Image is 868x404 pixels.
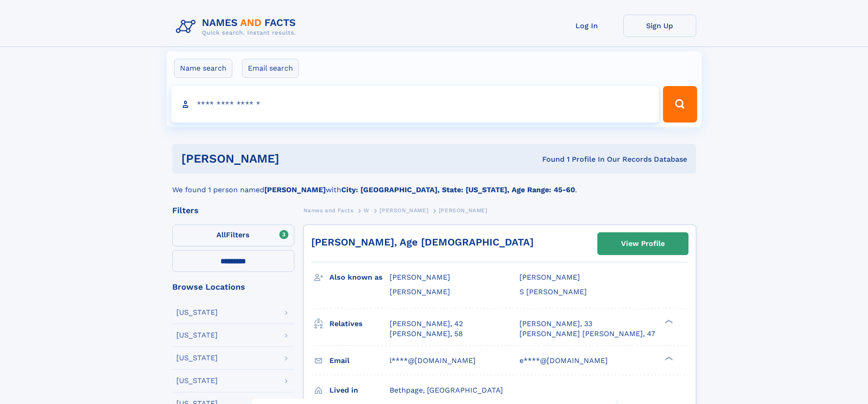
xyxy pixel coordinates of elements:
a: W [364,205,370,216]
input: search input [171,86,659,123]
button: Search Button [663,86,697,123]
a: [PERSON_NAME], 33 [519,319,592,329]
a: [PERSON_NAME], 42 [390,319,463,329]
div: [US_STATE] [176,377,218,384]
span: [PERSON_NAME] [390,273,450,281]
div: Filters [172,206,294,215]
a: Names and Facts [303,205,354,216]
h1: [PERSON_NAME] [181,153,411,164]
a: [PERSON_NAME] [PERSON_NAME], 47 [519,329,655,339]
a: [PERSON_NAME] [380,205,428,216]
span: [PERSON_NAME] [390,287,450,296]
span: W [364,207,370,214]
div: [US_STATE] [176,354,218,362]
span: [PERSON_NAME] [519,273,580,281]
h3: Email [329,353,390,368]
img: Logo Names and Facts [172,15,303,39]
div: [US_STATE] [176,309,218,316]
div: We found 1 person named with . [172,174,696,195]
b: City: [GEOGRAPHIC_DATA], State: [US_STATE], Age Range: 45-60 [341,185,575,194]
div: ❯ [663,318,673,324]
a: [PERSON_NAME], 58 [390,329,463,339]
div: View Profile [621,233,665,254]
h3: Also known as [329,270,390,285]
h3: Relatives [329,316,390,332]
label: Email search [242,59,299,78]
b: [PERSON_NAME] [264,185,326,194]
label: Filters [172,225,294,246]
a: Sign Up [623,15,696,37]
label: Name search [174,59,232,78]
a: [PERSON_NAME], Age [DEMOGRAPHIC_DATA] [311,236,534,248]
span: [PERSON_NAME] [439,207,488,214]
div: [US_STATE] [176,332,218,339]
span: Bethpage, [GEOGRAPHIC_DATA] [390,386,503,394]
div: ❯ [663,355,673,361]
h3: Lived in [329,383,390,398]
span: All [216,230,226,239]
a: View Profile [598,233,688,255]
span: S [PERSON_NAME] [519,287,587,296]
div: Found 1 Profile In Our Records Database [411,154,687,164]
div: Browse Locations [172,283,294,291]
a: Log In [550,15,623,37]
span: [PERSON_NAME] [380,207,428,214]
